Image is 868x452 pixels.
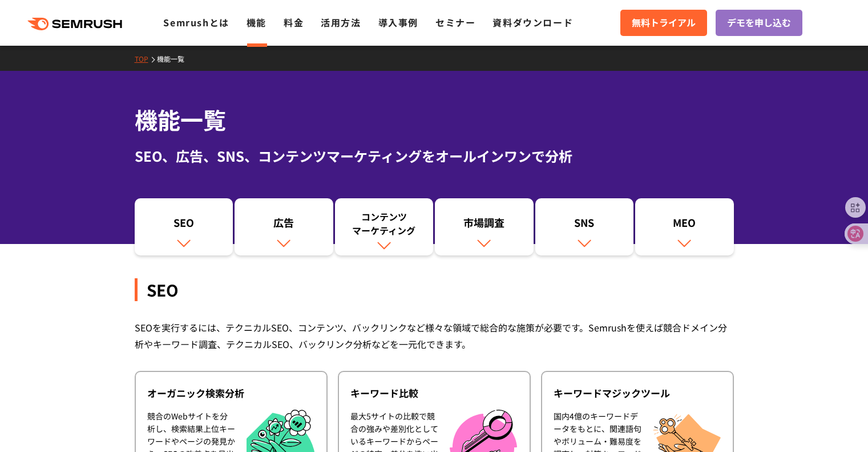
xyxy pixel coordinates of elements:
h1: 機能一覧 [135,103,734,137]
span: デモを申し込む [727,15,791,30]
div: コンテンツ マーケティング [341,210,428,237]
a: TOP [135,54,157,63]
a: 活用方法 [321,15,361,29]
div: キーワード比較 [350,386,518,400]
div: 市場調査 [441,215,528,235]
a: MEO [635,198,734,255]
div: SEO [135,278,734,301]
a: 機能 [247,15,267,29]
a: 料金 [284,15,304,29]
a: 広告 [235,198,333,255]
a: Semrushとは [163,15,229,29]
a: 導入事例 [378,15,418,29]
div: キーワードマジックツール [554,386,721,400]
div: オーガニック検索分析 [147,386,315,400]
a: 資料ダウンロード [492,15,573,29]
div: MEO [641,215,728,235]
div: 広告 [240,215,328,235]
div: SEO、広告、SNS、コンテンツマーケティングをオールインワンで分析 [135,146,734,166]
div: SEO [140,215,228,235]
a: 市場調査 [435,198,534,255]
span: 無料トライアル [632,15,696,30]
a: 機能一覧 [157,54,193,63]
a: SNS [535,198,634,255]
a: セミナー [435,15,475,29]
a: SEO [135,198,233,255]
div: SNS [541,215,628,235]
a: 無料トライアル [620,10,707,36]
a: デモを申し込む [716,10,802,36]
div: SEOを実行するには、テクニカルSEO、コンテンツ、バックリンクなど様々な領域で総合的な施策が必要です。Semrushを使えば競合ドメイン分析やキーワード調査、テクニカルSEO、バックリンク分析... [135,319,734,353]
a: コンテンツマーケティング [335,198,434,255]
